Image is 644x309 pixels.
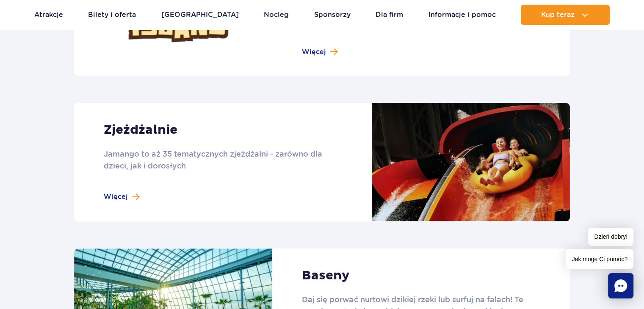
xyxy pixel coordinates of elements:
[161,5,239,25] a: [GEOGRAPHIC_DATA]
[566,249,633,269] span: Jak mogę Ci pomóc?
[428,5,496,25] a: Informacje i pomoc
[34,5,63,25] a: Atrakcje
[608,273,633,298] div: Chat
[314,5,351,25] a: Sponsorzy
[521,5,610,25] button: Kup teraz
[88,5,136,25] a: Bilety i oferta
[376,5,403,25] a: Dla firm
[264,5,289,25] a: Nocleg
[588,228,633,246] span: Dzień dobry!
[541,11,575,19] span: Kup teraz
